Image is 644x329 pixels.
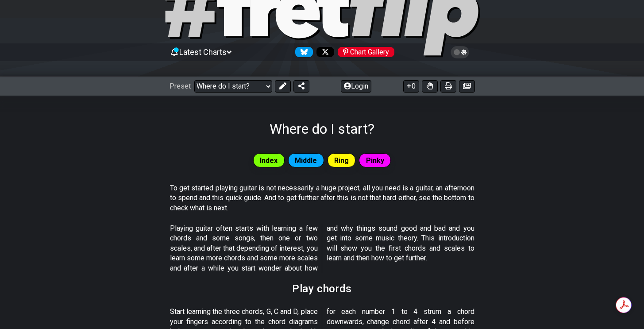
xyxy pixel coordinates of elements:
[170,224,474,273] p: Playing guitar often starts with learning a few chords and some songs, then one or two scales, an...
[170,82,191,90] span: Preset
[275,80,291,93] button: Edit Preset
[292,284,352,294] h2: Play chords
[260,154,278,167] span: Index
[170,183,474,213] p: To get started playing guitar is not necessarily a huge project, all you need is a guitar, an aft...
[334,47,394,57] a: #fretflip at Pinterest
[366,154,384,167] span: Pinky
[455,48,465,56] span: Toggle light / dark theme
[179,47,227,57] span: Latest Charts
[422,80,438,93] button: Toggle Dexterity for all fretkits
[194,80,272,93] select: Preset
[341,80,371,93] button: Login
[292,47,313,57] a: Follow #fretflip at Bluesky
[403,80,419,93] button: 0
[313,47,334,57] a: Follow #fretflip at X
[338,47,394,57] div: Chart Gallery
[440,80,456,93] button: Print
[293,80,309,93] button: Share Preset
[459,80,475,93] button: Create image
[295,154,317,167] span: Middle
[270,120,374,137] h1: Where do I start?
[334,154,349,167] span: Ring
